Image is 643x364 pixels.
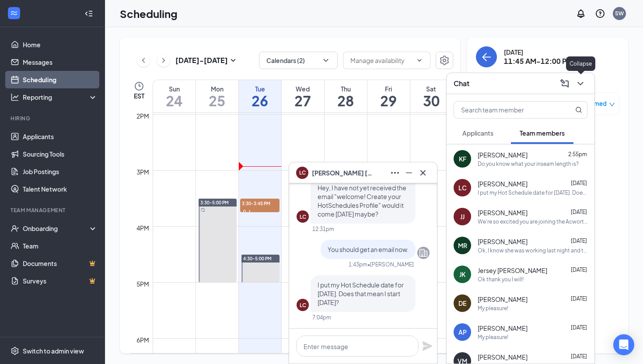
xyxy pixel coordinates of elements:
[478,266,547,275] span: Jersey [PERSON_NAME]
[478,179,528,188] span: [PERSON_NAME]
[200,199,229,206] span: 3:30-5:00 PM
[134,91,144,100] span: EST
[410,80,453,112] a: August 30, 2025
[367,261,414,268] span: • [PERSON_NAME]
[10,115,96,122] div: Hiring
[458,299,466,308] div: DE
[454,79,469,88] h3: Chat
[367,84,410,93] div: Fri
[312,168,373,178] span: [PERSON_NAME] [PERSON_NAME]
[228,55,238,66] svg: SmallChevronDown
[139,55,148,66] svg: ChevronLeft
[478,237,528,246] span: [PERSON_NAME]
[23,346,84,355] div: Switch to admin view
[478,247,587,254] div: Ok, I know she was working last night and this morning, so she'll reach out very soon.
[573,77,587,91] button: ChevronDown
[416,166,430,180] button: Cross
[595,8,605,19] svg: QuestionInfo
[239,84,281,93] div: Tue
[23,272,98,290] a: SurveysCrown
[239,80,281,112] a: August 26, 2025
[478,150,528,159] span: [PERSON_NAME]
[300,301,306,309] div: LC
[196,93,238,108] h1: 25
[153,84,196,93] div: Sun
[436,52,453,69] button: Settings
[135,111,151,121] div: 2pm
[520,129,565,137] span: Team members
[571,295,587,302] span: [DATE]
[201,208,205,212] svg: Sync
[196,84,238,93] div: Mon
[23,163,98,180] a: Job Postings
[134,81,144,91] svg: Clock
[300,213,306,220] div: LC
[390,168,400,178] svg: Ellipses
[10,346,19,355] svg: Settings
[402,166,416,180] button: Minimize
[23,36,98,53] a: Home
[458,183,467,192] div: LC
[248,209,251,215] span: 1
[157,54,170,67] button: ChevronRight
[318,281,404,306] span: I put my Hot Schedule date for [DATE]. Does that mean I start [DATE]?
[609,101,615,108] span: down
[325,80,367,112] a: August 28, 2025
[559,78,570,89] svg: ComposeMessage
[571,180,587,186] span: [DATE]
[571,209,587,215] span: [DATE]
[318,184,406,218] span: Hey, I have not yet received the email "welcome! Create your HotSchedules Profile" would it come ...
[349,261,367,268] div: 1:43pm
[282,80,324,112] a: August 27, 2025
[568,151,587,157] span: 2:55pm
[558,77,572,91] button: ComposeMessage
[410,84,453,93] div: Sat
[239,93,281,108] h1: 26
[135,335,151,345] div: 6pm
[566,56,595,71] div: Collapse
[159,55,168,66] svg: ChevronRight
[478,324,528,332] span: [PERSON_NAME]
[462,129,493,137] span: Applicants
[23,237,98,255] a: Team
[240,199,280,207] span: 3:30-3:45 PM
[481,52,492,62] svg: ArrowLeft
[504,48,573,56] div: [DATE]
[404,168,414,178] svg: Minimize
[10,9,18,17] svg: WorkstreamLogo
[328,245,409,253] span: You should get an email now.
[418,168,428,178] svg: Cross
[135,223,151,233] div: 4pm
[478,276,524,283] div: Ok thank you I will!
[196,80,238,112] a: August 25, 2025
[23,145,98,163] a: Sourcing Tools
[476,46,497,67] button: back-button
[23,93,98,101] div: Reporting
[478,189,587,196] div: I put my Hot Schedule date for [DATE]. Does that mean I start [DATE]?
[259,52,338,69] button: Calendars (2)ChevronDown
[416,57,423,64] svg: ChevronDown
[350,56,412,65] input: Manage availability
[478,218,587,225] div: We're so excited you are joining the Acworth [DEMOGRAPHIC_DATA]-fil-Ateam ! Do you know anyone el...
[478,160,579,168] div: Do you know what your inseam length is?
[459,154,466,163] div: KF
[478,208,528,217] span: [PERSON_NAME]
[388,166,402,180] button: Ellipses
[137,54,150,67] button: ChevronLeft
[571,353,587,360] span: [DATE]
[458,241,467,250] div: MR
[478,353,528,361] span: [PERSON_NAME]
[10,224,19,233] svg: UserCheck
[135,279,151,289] div: 5pm
[571,238,587,244] span: [DATE]
[571,324,587,331] span: [DATE]
[153,93,196,108] h1: 24
[23,128,98,145] a: Applicants
[454,101,558,118] input: Search team member
[312,314,331,321] div: 7:04pm
[23,53,98,71] a: Messages
[460,212,465,221] div: JJ
[615,10,624,17] div: SW
[23,255,98,272] a: DocumentsCrown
